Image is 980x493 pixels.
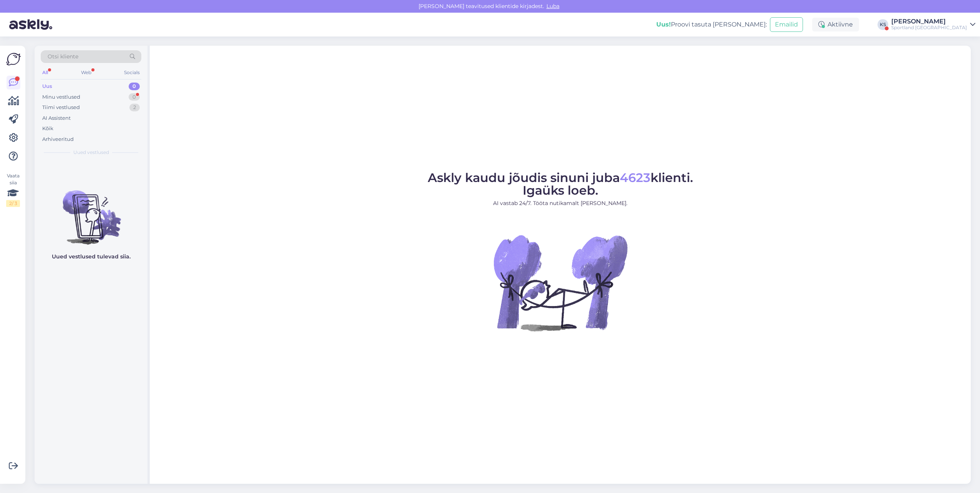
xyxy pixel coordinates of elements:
[656,20,767,29] div: Proovi tasuta [PERSON_NAME]:
[891,18,967,25] div: [PERSON_NAME]
[129,83,140,90] div: 0
[491,213,629,352] img: No Chat active
[129,104,140,111] div: 2
[79,68,93,78] div: Web
[544,3,562,10] span: Luba
[6,52,21,66] img: Askly Logo
[42,93,80,101] div: Minu vestlused
[42,104,80,111] div: Tiimi vestlused
[428,199,693,207] p: AI vastab 24/7. Tööta nutikamalt [PERSON_NAME].
[42,83,52,90] div: Uus
[891,18,975,31] a: [PERSON_NAME]Sportland [GEOGRAPHIC_DATA]
[812,18,859,31] div: Aktiivne
[6,200,20,207] div: 2 / 3
[52,253,131,261] p: Uued vestlused tulevad siia.
[656,21,671,28] b: Uus!
[42,125,53,132] div: Kõik
[42,136,74,143] div: Arhiveeritud
[770,17,803,32] button: Emailid
[41,68,50,78] div: All
[35,177,147,246] img: No chats
[129,93,140,101] div: 0
[891,25,967,31] div: Sportland [GEOGRAPHIC_DATA]
[428,170,693,198] span: Askly kaudu jõudis sinuni juba klienti. Igaüks loeb.
[73,149,109,156] span: Uued vestlused
[6,172,20,207] div: Vaata siia
[877,19,888,30] div: KS
[48,53,78,61] span: Otsi kliente
[122,68,141,78] div: Socials
[42,114,71,122] div: AI Assistent
[620,170,651,185] span: 4623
